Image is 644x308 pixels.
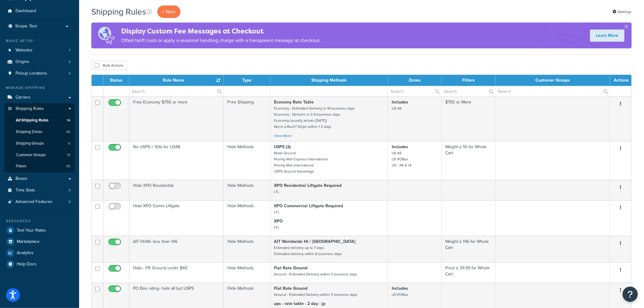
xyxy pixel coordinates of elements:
[274,218,283,224] strong: XPO
[5,68,75,79] li: Pickup Locations
[274,265,308,271] strong: Flat Rate Ground
[590,30,625,42] a: Learn More
[610,75,632,86] th: Actions
[5,185,75,196] li: Time Slots
[5,56,75,68] li: Origins
[274,292,358,297] small: Ground - Estimated Delivery within 5 business days
[5,115,75,126] li: All Shipping Rules
[129,75,224,86] th: Rule Name : activate to sort column ascending
[274,203,343,209] strong: XPO Commercial Liftgate Required
[271,75,388,86] th: Shipping Methods
[5,68,75,79] a: Pickup Locations 4
[5,196,75,208] a: Advanced Features 9
[66,164,70,169] span: 36
[5,138,75,149] a: Shipping Groups 6
[129,200,224,236] td: Hide XPO Comm Liftgate
[224,180,271,200] td: Hide Methods
[16,9,36,14] span: Dashboard
[121,26,321,36] h4: Display Custom Fee Messages at Checkout
[388,75,442,86] th: Zones
[5,126,75,138] li: Shipping Zones
[5,103,75,173] li: Shipping Rules
[5,149,75,161] li: Customer Groups
[5,259,75,270] a: Help Docs
[68,199,71,205] span: 9
[274,271,358,277] small: Ground - Estimated Delivery within 5 business days
[5,185,75,196] a: Time Slots 0
[103,75,129,86] th: Status
[392,285,408,292] strong: Includes
[274,300,326,307] strong: ups - rate table - 2 day - jp
[16,199,52,205] span: Advanced Features
[5,45,75,56] a: Websites 7
[224,96,271,141] td: Free Shipping
[129,236,224,262] td: AIT HI/AK- less than 146
[274,285,308,292] strong: Flat Rate Ground
[392,99,408,105] strong: Includes
[5,161,75,172] li: Filters
[274,209,280,215] small: LTL
[16,48,33,53] span: Websites
[69,48,71,53] span: 7
[388,86,441,96] input: Search
[224,236,271,262] td: Hide Methods
[5,115,75,126] a: All Shipping Rules 14
[16,164,26,169] span: Filters
[16,59,29,65] span: Origins
[442,75,496,86] th: Filters
[442,96,496,141] td: $750 or More
[5,92,75,103] a: Carriers
[5,236,75,247] a: Marketplace
[224,75,271,86] th: Type
[68,141,70,146] span: 6
[5,196,75,208] li: Advanced Features
[224,262,271,283] td: Hide Methods
[129,180,224,200] td: Hide XPO Residential
[274,238,356,245] strong: AIT Worldwide HI / [GEOGRAPHIC_DATA]
[442,236,496,262] td: Weight ≤ 146 for Whole Cart
[5,38,75,44] div: Basic Setup
[91,23,121,48] img: duties-banner-06bc72dcb5fe05cb3f9472aba00be2ae8eb53ab6f0d8bb03d382ba314ac3c341.png
[5,103,75,114] a: Shipping Rules
[5,219,75,224] div: Resources
[442,86,495,96] input: Search
[16,71,47,76] span: Pickup Locations
[66,129,70,135] span: 48
[16,176,27,181] span: Boxes
[68,59,71,65] span: 3
[16,95,30,100] span: Carriers
[121,36,321,45] p: Offset tariff costs or apply a seasonal handling charge with a transparent message at checkout.
[68,71,71,76] span: 4
[17,228,46,233] span: Test Your Rates
[5,138,75,149] li: Shipping Groups
[392,106,401,111] small: US 48
[17,239,40,244] span: Marketplace
[392,144,408,150] strong: Includes
[91,61,127,70] button: Bulk Actions
[274,144,291,150] strong: USPS (3)
[442,141,496,180] td: Weight ≥ 10 for Whole Cart
[91,6,146,18] h1: Shipping Rules
[16,188,35,193] span: Time Slots
[392,150,411,168] small: US 48 US POBox US - AK & HI
[16,129,42,135] span: Shipping Zones
[224,141,271,180] td: Hide Methods
[274,106,355,129] small: Economy - Estimated Delivery in 10 business days Economy - Delivers in 3-9 business days Economy ...
[496,86,610,96] input: Search
[16,141,44,146] span: Shipping Groups
[5,173,75,184] a: Boxes
[16,106,44,111] span: Shipping Rules
[129,141,224,180] td: No USPS > 10lb for US48
[129,262,224,283] td: Hide - FR Ground under $40
[442,262,496,283] td: Price ≤ 39.99 for Whole Cart
[5,126,75,138] a: Shipping Zones 48
[274,99,314,105] strong: Economy Rate Table
[274,189,280,194] small: LTL
[274,182,342,189] strong: XPO Residential Liftgate Required
[613,8,632,16] a: Settings
[5,247,75,258] a: Analytics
